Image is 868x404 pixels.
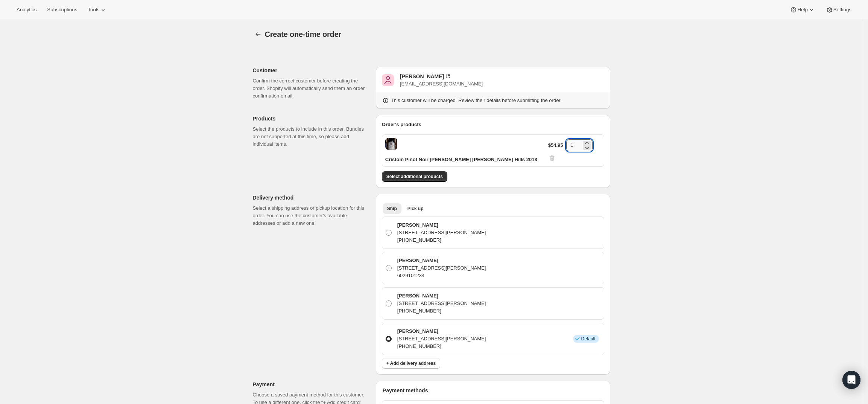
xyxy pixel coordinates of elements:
[253,115,370,122] p: Products
[385,156,537,163] p: Cristom Pinot Noir [PERSON_NAME] [PERSON_NAME] Hills 2018
[253,381,370,388] p: Payment
[253,77,370,100] p: Confirm the correct customer before creating the order. Shopify will automatically send them an o...
[387,206,397,212] span: Ship
[88,7,99,13] span: Tools
[397,257,486,264] p: [PERSON_NAME]
[382,358,440,369] button: + Add delivery address
[842,371,860,389] div: Open Intercom Messenger
[386,360,436,366] span: + Add delivery address
[407,206,424,212] span: Pick up
[785,5,819,15] button: Help
[397,343,486,350] p: [PHONE_NUMBER]
[397,307,486,315] p: [PHONE_NUMBER]
[253,67,370,74] p: Customer
[397,328,486,335] p: [PERSON_NAME]
[397,264,486,272] p: [STREET_ADDRESS][PERSON_NAME]
[253,125,370,148] p: Select the products to include in this order. Bundles are not supported at this time, so please a...
[383,387,604,394] p: Payment methods
[265,30,342,38] span: Create one-time order
[397,229,486,236] p: [STREET_ADDRESS][PERSON_NAME]
[382,171,447,182] button: Select additional products
[397,236,486,244] p: [PHONE_NUMBER]
[400,73,444,80] div: [PERSON_NAME]
[397,300,486,307] p: [STREET_ADDRESS][PERSON_NAME]
[391,97,562,104] p: This customer will be charged. Review their details before submitting the order.
[397,335,486,343] p: [STREET_ADDRESS][PERSON_NAME]
[12,5,41,15] button: Analytics
[253,194,370,201] p: Delivery method
[397,292,486,300] p: [PERSON_NAME]
[83,5,111,15] button: Tools
[43,5,82,15] button: Subscriptions
[397,221,486,229] p: [PERSON_NAME]
[382,74,394,86] span: Truscott Lee
[17,7,36,13] span: Analytics
[253,204,370,227] p: Select a shipping address or pickup location for this order. You can use the customer's available...
[386,174,443,180] span: Select additional products
[797,7,807,13] span: Help
[47,7,77,13] span: Subscriptions
[400,81,483,87] span: [EMAIL_ADDRESS][DOMAIN_NAME]
[385,138,397,150] span: Default Title
[581,336,595,342] span: Default
[821,5,856,15] button: Settings
[548,142,563,149] p: $54.95
[382,122,421,127] span: Order's products
[833,7,851,13] span: Settings
[397,272,486,279] p: 6029101234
